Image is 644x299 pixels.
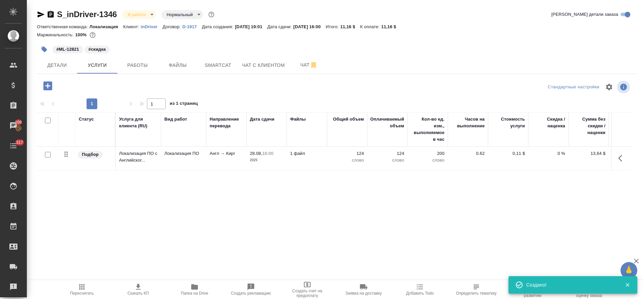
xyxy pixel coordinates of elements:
button: В работе [125,12,148,17]
span: Файлы [162,61,194,70]
td: 0.62 [448,147,488,170]
span: Чат с клиентом [242,61,285,70]
p: Локализация [90,24,123,29]
p: слово [371,157,404,164]
p: слово [411,157,444,164]
div: Скидка / наценка [532,116,565,129]
span: 100 [11,119,26,126]
div: Услуга для клиента (RU) [119,116,158,129]
button: Доп статусы указывают на важность/срочность заказа [207,10,216,19]
button: Добавить тэг [37,42,52,57]
p: Дата сдачи: [267,24,293,29]
div: Создано! [526,282,615,288]
p: D-1917 [182,24,202,29]
a: S_inDriver-1346 [57,10,117,19]
p: Маржинальность: [37,32,75,37]
div: Общий объем [333,116,364,123]
button: Добавить услугу [39,79,57,93]
span: Услуги [81,61,113,70]
p: 200 [411,150,444,157]
p: 11,16 $ [340,24,360,29]
span: [PERSON_NAME] детали заказа [551,11,618,18]
p: 100% [75,32,88,37]
p: К оплате: [360,24,381,29]
p: 124 [371,150,404,157]
a: inDriver [141,24,163,29]
div: В работе [122,10,156,19]
div: Часов на выполнение [451,116,485,129]
span: из 1 страниц [170,99,198,109]
span: 🙏 [623,263,635,277]
a: D-1917 [182,24,202,29]
p: Локализация ПО [164,150,203,157]
p: 11,16 $ [381,24,401,29]
div: Дата сдачи [250,116,274,123]
p: Подбор [82,151,99,158]
button: Показать кнопки [614,150,630,166]
p: Дата создания: [202,24,235,29]
span: Посмотреть информацию [617,81,631,93]
p: [DATE] 16:00 [293,24,326,29]
p: Договор: [163,24,182,29]
div: Стоимость услуги [491,116,525,129]
p: Итого: [326,24,340,29]
a: 317 [2,137,25,154]
p: слово [330,157,364,164]
p: 2025 [250,157,283,164]
span: Детали [41,61,73,70]
span: Работы [121,61,154,70]
button: Нормальный [165,12,195,17]
p: 1 файл [290,150,324,157]
p: Клиент: [123,24,141,29]
p: 0,11 $ [491,150,525,157]
p: 28.08, [250,151,262,156]
span: 317 [12,139,27,146]
span: Smartcat [202,61,234,70]
div: В работе [161,10,203,19]
div: Оплачиваемый объем [370,116,404,129]
div: Файлы [290,116,306,123]
p: 16:00 [262,151,273,156]
p: #ML-12821 [56,46,79,53]
button: 0.00 RUB; [88,31,97,39]
div: Статус [79,116,94,123]
svg: Отписаться [310,61,318,69]
div: Сумма без скидки / наценки [572,116,605,136]
p: Ответственная команда: [37,24,90,29]
span: ML-12821 [52,46,84,52]
p: Англ → Кирг [210,150,243,157]
span: Чат [293,61,325,69]
p: #скидка [89,46,106,53]
p: 124 [330,150,364,157]
div: Кол-во ед. изм., выполняемое в час [411,116,444,143]
div: split button [546,82,601,92]
button: 🙏 [621,262,637,279]
p: [DATE] 19:01 [235,24,267,29]
div: Направление перевода [210,116,243,129]
button: Скопировать ссылку для ЯМессенджера [37,10,45,18]
button: Скопировать ссылку [47,10,55,18]
div: Вид работ [164,116,187,123]
p: 13,64 $ [572,150,605,157]
button: Закрыть [621,282,634,288]
p: 0 % [532,150,565,157]
p: inDriver [141,24,163,29]
a: 100 [2,117,25,134]
p: Локализация ПО с Английског... [119,150,158,164]
span: Настроить таблицу [601,79,617,95]
span: скидка [84,46,111,52]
